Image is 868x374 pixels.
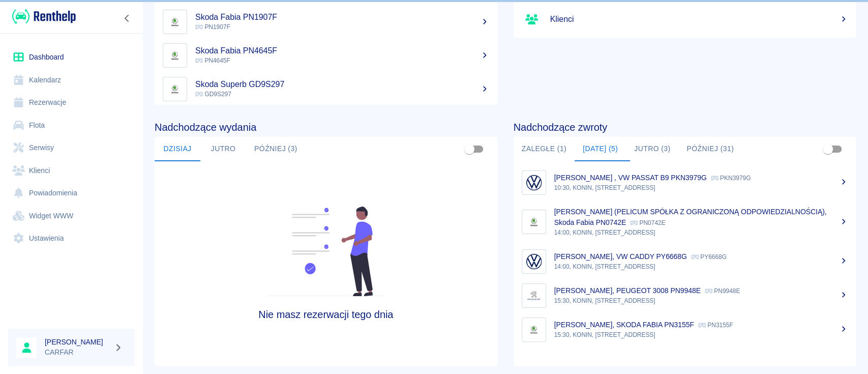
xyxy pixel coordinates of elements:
p: [PERSON_NAME], SKODA FABIA PN3155F [554,321,694,329]
a: ImageSkoda Fabia PN1907F PN1907F [155,5,497,39]
p: 14:00, KONIN, [STREET_ADDRESS] [554,262,848,271]
a: ImageSkoda Fabia PN4645F PN4645F [155,39,497,72]
img: Fleet [260,207,392,296]
p: [PERSON_NAME], PEUGEOT 3008 PN9948E [554,286,701,295]
a: Rezerwacje [8,91,135,114]
h5: Skoda Fabia PN4645F [195,46,489,56]
h4: Nadchodzące zwroty [514,121,856,133]
a: Dashboard [8,46,135,69]
a: Widget WWW [8,205,135,227]
p: PN0742E [630,219,665,226]
a: Kalendarz [8,69,135,92]
a: Renthelp logo [8,8,76,25]
a: Flota [8,114,135,137]
a: Image[PERSON_NAME], VW CADDY PY6668G PY6668G14:00, KONIN, [STREET_ADDRESS] [514,244,856,278]
a: Klienci [8,159,135,182]
button: Jutro [200,137,246,161]
a: Image[PERSON_NAME], PEUGEOT 3008 PN9948E PN9948E15:30, KONIN, [STREET_ADDRESS] [514,278,856,312]
a: Image[PERSON_NAME] , VW PASSAT B9 PKN3979G PKN3979G10:30, KONIN, [STREET_ADDRESS] [514,165,856,199]
img: Image [524,212,544,232]
span: PN4645F [195,57,230,64]
img: Image [524,173,544,192]
span: Pokaż przypisane tylko do mnie [460,139,479,159]
span: Pokaż przypisane tylko do mnie [818,139,837,159]
button: Zwiń nawigację [119,12,135,25]
h6: [PERSON_NAME] [45,337,110,347]
a: Powiadomienia [8,182,135,205]
img: Image [524,320,544,339]
a: Image[PERSON_NAME] (PELICUM SPÓŁKA Z OGRANICZONĄ ODPOWIEDZIALNOŚCIĄ), Skoda Fabia PN0742E PN0742E... [514,199,856,244]
p: PN3155F [698,322,733,329]
a: ImageSkoda Superb GD9S297 GD9S297 [155,72,497,106]
p: PKN3979G [711,175,751,182]
h5: Skoda Superb GD9S297 [195,79,489,90]
button: Później (3) [246,137,306,161]
img: Image [165,46,185,65]
p: PN9948E [705,287,740,295]
p: 15:30, KONIN, [STREET_ADDRESS] [554,330,848,339]
p: 10:30, KONIN, [STREET_ADDRESS] [554,183,848,192]
img: Image [524,286,544,305]
p: CARFAR [45,347,110,358]
h4: Nadchodzące wydania [155,121,497,133]
span: GD9S297 [195,91,231,98]
button: [DATE] (5) [575,137,626,161]
a: Klienci [514,5,856,34]
button: Dzisiaj [155,137,200,161]
p: PY6668G [691,253,727,261]
a: Image[PERSON_NAME], SKODA FABIA PN3155F PN3155F15:30, KONIN, [STREET_ADDRESS] [514,312,856,347]
button: Zaległe (1) [514,137,575,161]
p: [PERSON_NAME], VW CADDY PY6668G [554,252,687,261]
h4: Nie masz rezerwacji tego dnia [197,308,454,321]
p: [PERSON_NAME] , VW PASSAT B9 PKN3979G [554,174,707,182]
h5: Klienci [550,14,848,24]
a: Ustawienia [8,227,135,250]
img: Image [524,252,544,271]
button: Później (31) [678,137,742,161]
span: PN1907F [195,23,230,31]
p: [PERSON_NAME] (PELICUM SPÓŁKA Z OGRANICZONĄ ODPOWIEDZIALNOŚCIĄ), Skoda Fabia PN0742E [554,208,827,226]
button: Jutro (3) [626,137,678,161]
p: 14:00, KONIN, [STREET_ADDRESS] [554,228,848,237]
h5: Skoda Fabia PN1907F [195,12,489,22]
p: 15:30, KONIN, [STREET_ADDRESS] [554,296,848,305]
img: Image [165,79,185,99]
a: Serwisy [8,136,135,159]
img: Renthelp logo [12,8,76,25]
img: Image [165,12,185,32]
